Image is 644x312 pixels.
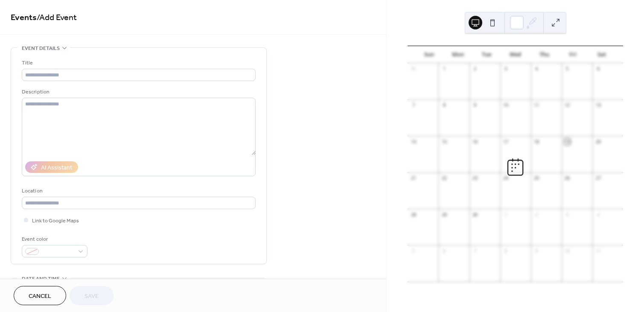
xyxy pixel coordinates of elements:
[441,248,447,254] div: 6
[503,248,509,254] div: 8
[22,44,60,53] span: Event details
[29,292,51,301] span: Cancel
[564,138,571,145] div: 19
[11,9,37,26] a: Events
[503,211,509,218] div: 1
[410,102,417,108] div: 7
[441,211,447,218] div: 29
[37,9,77,26] span: / Add Event
[564,102,571,108] div: 12
[503,138,509,145] div: 17
[22,87,254,96] div: Description
[472,211,478,218] div: 30
[559,46,588,63] div: Fri
[530,46,559,63] div: Thu
[533,211,540,218] div: 2
[595,211,601,218] div: 4
[472,138,478,145] div: 16
[410,211,417,218] div: 28
[595,66,601,72] div: 6
[14,286,66,305] button: Cancel
[564,66,571,72] div: 5
[587,46,616,63] div: Sat
[533,175,540,181] div: 25
[22,235,86,244] div: Event color
[410,138,417,145] div: 14
[503,66,509,72] div: 3
[410,175,417,181] div: 21
[472,46,501,63] div: Tue
[22,58,254,67] div: Title
[503,175,509,181] div: 24
[472,102,478,108] div: 9
[564,211,571,218] div: 3
[533,138,540,145] div: 18
[22,187,254,195] div: Location
[22,274,60,283] span: Date and time
[410,66,417,72] div: 31
[564,175,571,181] div: 26
[564,248,571,254] div: 10
[503,102,509,108] div: 10
[472,175,478,181] div: 23
[595,175,601,181] div: 27
[533,66,540,72] div: 4
[501,46,530,63] div: Wed
[441,138,447,145] div: 15
[414,46,443,63] div: Sun
[472,66,478,72] div: 2
[595,138,601,145] div: 20
[443,46,472,63] div: Mon
[533,248,540,254] div: 9
[441,175,447,181] div: 22
[441,66,447,72] div: 1
[441,102,447,108] div: 8
[595,102,601,108] div: 13
[595,248,601,254] div: 11
[533,102,540,108] div: 11
[472,248,478,254] div: 7
[410,248,417,254] div: 5
[32,216,79,225] span: Link to Google Maps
